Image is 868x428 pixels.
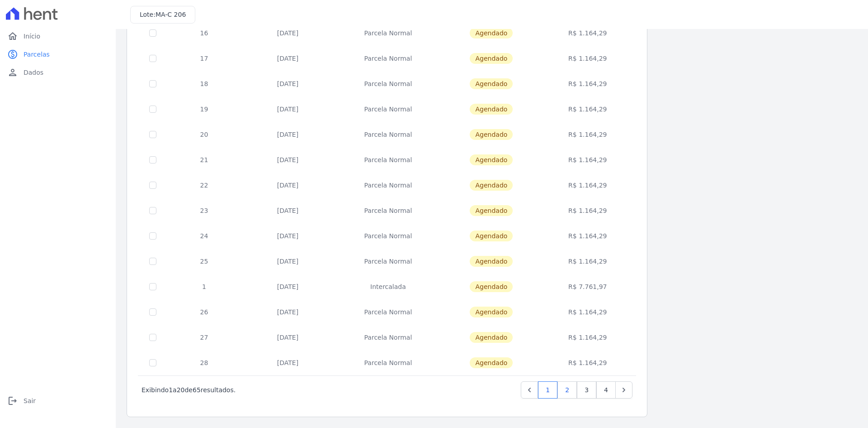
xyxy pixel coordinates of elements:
[169,386,173,394] span: 1
[470,129,513,140] span: Agendado
[24,50,50,59] span: Parcelas
[167,173,241,198] td: 22
[335,96,442,122] td: Parcela Normal
[167,274,241,299] td: 1
[541,274,634,299] td: R$ 7.761,97
[470,154,513,165] span: Agendado
[335,325,442,350] td: Parcela Normal
[541,299,634,325] td: R$ 1.164,29
[470,256,513,267] span: Agendado
[470,281,513,292] span: Agendado
[541,173,634,198] td: R$ 1.164,29
[241,350,335,375] td: [DATE]
[167,71,241,96] td: 18
[241,20,335,46] td: [DATE]
[335,71,442,96] td: Parcela Normal
[241,325,335,350] td: [DATE]
[142,385,236,394] p: Exibindo a de resultados.
[521,381,538,399] a: Previous
[167,299,241,325] td: 26
[241,46,335,71] td: [DATE]
[541,122,634,147] td: R$ 1.164,29
[241,147,335,173] td: [DATE]
[538,381,557,399] a: 1
[241,274,335,299] td: [DATE]
[241,122,335,147] td: [DATE]
[470,231,513,241] span: Agendado
[470,180,513,191] span: Agendado
[541,325,634,350] td: R$ 1.164,29
[167,96,241,122] td: 19
[541,96,634,122] td: R$ 1.164,29
[470,205,513,216] span: Agendado
[541,20,634,46] td: R$ 1.164,29
[541,350,634,375] td: R$ 1.164,29
[177,386,185,394] span: 20
[167,122,241,147] td: 20
[335,20,442,46] td: Parcela Normal
[335,223,442,249] td: Parcela Normal
[470,357,513,368] span: Agendado
[167,249,241,274] td: 25
[167,198,241,223] td: 23
[156,11,186,18] span: MA-C 206
[335,350,442,375] td: Parcela Normal
[335,274,442,299] td: Intercalada
[541,46,634,71] td: R$ 1.164,29
[557,381,577,399] a: 2
[167,147,241,173] td: 21
[24,68,43,77] span: Dados
[193,386,201,394] span: 65
[541,198,634,223] td: R$ 1.164,29
[541,147,634,173] td: R$ 1.164,29
[541,249,634,274] td: R$ 1.164,29
[241,173,335,198] td: [DATE]
[241,249,335,274] td: [DATE]
[241,223,335,249] td: [DATE]
[470,53,513,64] span: Agendado
[470,78,513,89] span: Agendado
[140,10,186,19] h3: Lote:
[470,104,513,115] span: Agendado
[596,381,616,399] a: 4
[167,223,241,249] td: 24
[470,28,513,38] span: Agendado
[335,299,442,325] td: Parcela Normal
[167,20,241,46] td: 16
[541,223,634,249] td: R$ 1.164,29
[4,392,112,410] a: logoutSair
[335,147,442,173] td: Parcela Normal
[4,27,112,45] a: homeInício
[7,49,18,60] i: paid
[167,350,241,375] td: 28
[4,63,112,82] a: personDados
[4,45,112,63] a: paidParcelas
[615,381,632,399] a: Next
[335,122,442,147] td: Parcela Normal
[241,198,335,223] td: [DATE]
[470,307,513,317] span: Agendado
[541,71,634,96] td: R$ 1.164,29
[335,249,442,274] td: Parcela Normal
[24,32,40,41] span: Início
[24,396,36,405] span: Sair
[577,381,596,399] a: 3
[335,173,442,198] td: Parcela Normal
[7,395,18,406] i: logout
[167,46,241,71] td: 17
[470,332,513,343] span: Agendado
[335,198,442,223] td: Parcela Normal
[241,96,335,122] td: [DATE]
[167,325,241,350] td: 27
[7,31,18,42] i: home
[7,67,18,78] i: person
[241,71,335,96] td: [DATE]
[241,299,335,325] td: [DATE]
[335,46,442,71] td: Parcela Normal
